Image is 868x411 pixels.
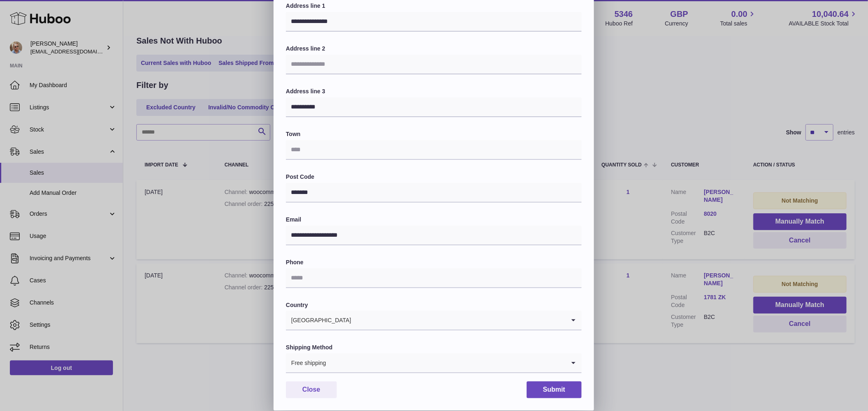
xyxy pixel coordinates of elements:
[286,381,337,398] button: Close
[286,353,582,373] div: Search for option
[286,301,582,309] label: Country
[327,353,565,372] input: Search for option
[286,45,582,53] label: Address line 2
[286,259,582,266] label: Phone
[286,130,582,138] label: Town
[286,311,352,330] span: [GEOGRAPHIC_DATA]
[352,311,565,330] input: Search for option
[286,216,582,224] label: Email
[286,88,582,95] label: Address line 3
[286,353,327,372] span: Free shipping
[286,2,582,10] label: Address line 1
[286,344,582,351] label: Shipping Method
[286,311,582,330] div: Search for option
[286,173,582,181] label: Post Code
[527,381,582,398] button: Submit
